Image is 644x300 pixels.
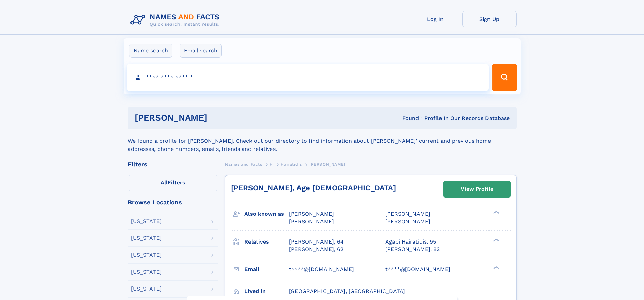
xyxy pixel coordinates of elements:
[289,238,344,246] a: [PERSON_NAME], 64
[128,11,225,29] img: Logo Names and Facts
[385,238,436,246] a: Agapi Hairatidis, 95
[128,161,218,167] div: Filters
[289,288,405,294] span: [GEOGRAPHIC_DATA], [GEOGRAPHIC_DATA]
[231,184,396,192] a: [PERSON_NAME], Age [DEMOGRAPHIC_DATA]
[385,246,440,253] a: [PERSON_NAME], 82
[385,211,430,217] span: [PERSON_NAME]
[289,246,343,253] a: [PERSON_NAME], 62
[281,160,302,168] a: Hairatidis
[385,218,430,225] span: [PERSON_NAME]
[161,179,168,186] span: All
[309,162,345,167] span: [PERSON_NAME]
[305,115,510,122] div: Found 1 Profile In Our Records Database
[270,162,273,167] span: H
[131,269,162,275] div: [US_STATE]
[131,252,162,258] div: [US_STATE]
[408,11,462,27] a: Log In
[129,44,172,58] label: Name search
[289,211,334,217] span: [PERSON_NAME]
[225,160,262,168] a: Names and Facts
[444,181,510,197] a: View Profile
[180,44,222,58] label: Email search
[244,236,289,248] h3: Relatives
[131,286,162,292] div: [US_STATE]
[492,64,517,91] button: Search Button
[244,285,289,297] h3: Lived in
[462,11,517,27] a: Sign Up
[492,210,500,215] div: ❯
[131,235,162,241] div: [US_STATE]
[270,160,273,168] a: H
[135,114,305,122] h1: [PERSON_NAME]
[244,263,289,275] h3: Email
[289,218,334,225] span: [PERSON_NAME]
[128,199,218,205] div: Browse Locations
[128,129,517,153] div: We found a profile for [PERSON_NAME]. Check out our directory to find information about [PERSON_N...
[492,238,500,242] div: ❯
[127,64,489,91] input: search input
[461,181,493,197] div: View Profile
[131,218,162,224] div: [US_STATE]
[128,175,218,191] label: Filters
[281,162,302,167] span: Hairatidis
[492,265,500,270] div: ❯
[244,208,289,220] h3: Also known as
